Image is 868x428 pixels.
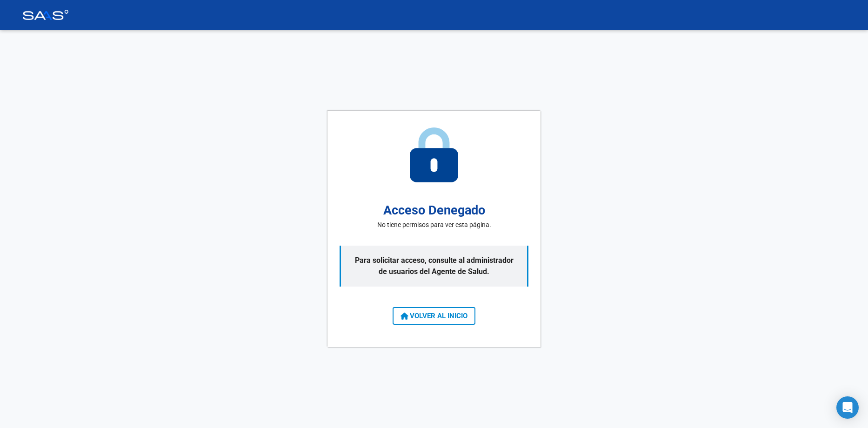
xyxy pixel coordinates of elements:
span: VOLVER AL INICIO [401,312,467,320]
img: access-denied [410,127,458,182]
p: No tiene permisos para ver esta página. [377,220,491,230]
h2: Acceso Denegado [383,201,485,220]
p: Para solicitar acceso, consulte al administrador de usuarios del Agente de Salud. [340,246,528,287]
button: VOLVER AL INICIO [393,307,475,325]
img: Logo SAAS [22,10,69,20]
div: Open Intercom Messenger [836,396,859,419]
